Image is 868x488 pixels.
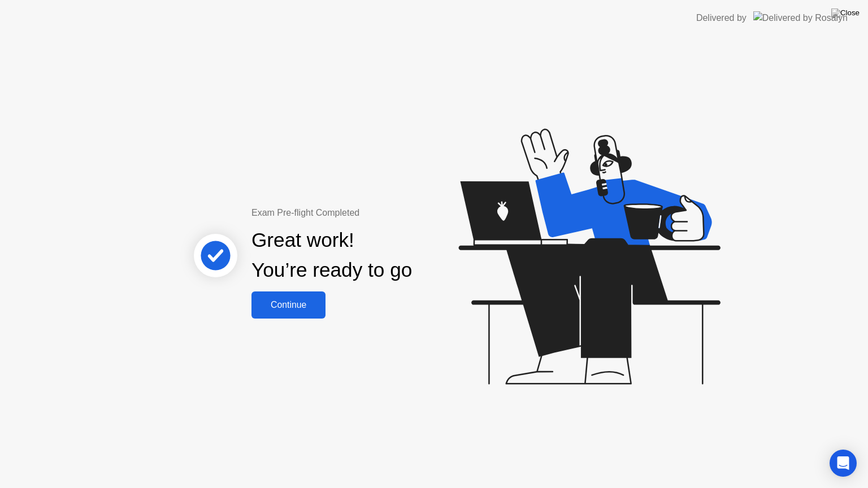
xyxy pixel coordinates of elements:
[255,300,322,310] div: Continue
[753,11,848,24] img: Delivered by Rosalyn
[251,225,412,285] div: Great work! You’re ready to go
[251,291,325,319] button: Continue
[830,450,857,477] div: Open Intercom Messenger
[251,206,485,220] div: Exam Pre-flight Completed
[831,8,860,18] img: Close
[696,11,747,25] div: Delivered by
